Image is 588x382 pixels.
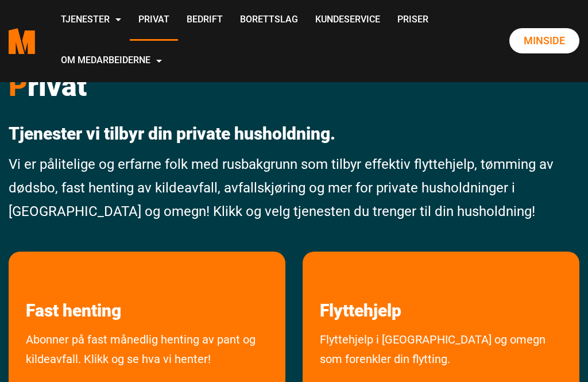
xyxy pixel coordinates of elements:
[509,28,579,53] a: Minside
[9,69,579,103] h1: rivat
[9,124,579,144] p: Tjenester vi tilbyr din private husholdning.
[52,41,171,82] a: Om Medarbeiderne
[9,153,579,223] p: Vi er pålitelige og erfarne folk med rusbakgrunn som tilbyr effektiv flyttehjelp, tømming av døds...
[9,20,35,63] a: Medarbeiderne start page
[9,252,138,321] a: les mer om Fast henting
[9,70,28,103] span: P
[303,252,419,321] a: les mer om Flyttehjelp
